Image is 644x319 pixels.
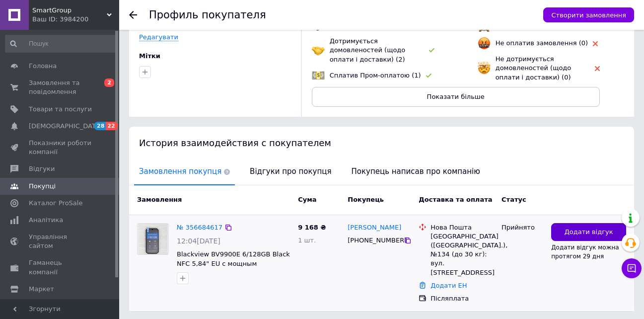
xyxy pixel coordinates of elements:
span: Замовлення та повідомлення [29,79,92,96]
span: Додати відгук [565,228,613,237]
img: emoji [478,37,491,50]
img: rating-tag-type [593,41,598,46]
div: Нова Пошта [430,223,494,232]
img: emoji [478,62,491,75]
button: Створити замовлення [543,7,634,22]
span: Товари та послуги [29,105,92,114]
span: Управління сайтом [29,233,92,250]
span: 12:04[DATE] [177,237,220,245]
img: emoji [312,69,325,82]
span: Головна [29,62,57,71]
span: 28 [94,122,106,130]
div: Ваш ID: 3984200 [32,15,119,24]
span: Маркет [29,285,54,294]
span: Покупці [29,182,56,191]
span: Створити замовлення [551,11,626,19]
button: Показати більше [312,87,600,107]
h1: Профиль покупателя [149,9,266,21]
span: Відгуки [29,164,55,173]
span: Мітки [139,52,160,60]
button: Чат з покупцем [622,258,642,278]
div: Післяплата [430,294,494,303]
span: Сплатив Пром-оплатою (1) [330,72,421,79]
span: История взаимодействия с покупателем [139,138,331,148]
img: Фото товару [138,224,167,254]
span: 1 шт. [298,237,316,244]
a: [PERSON_NAME] [348,223,401,233]
a: Фото товару [137,223,169,255]
span: Дотримується домовленостей (щодо оплати і доставки) (2) [330,37,406,63]
a: Додати ЕН [430,282,467,289]
a: Редагувати [139,33,178,41]
span: 22 [106,122,117,130]
div: [PHONE_NUMBER] [346,234,403,247]
img: rating-tag-type [595,66,600,71]
a: Blackview BV9900E 6/128GB Black NFC 5,84" EU с мощным аккумулятором смартфон для ВСУ защищенный т... [177,250,290,286]
span: Аналітика [29,216,63,225]
span: Показати більше [427,93,485,100]
span: Замовлення [137,196,182,203]
span: Покупець написав про компанію [347,159,485,184]
img: rating-tag-type [426,74,431,78]
span: Не дотримується домовленостей (щодо оплати і доставки) (0) [496,55,572,80]
span: 2 [104,79,114,87]
div: [GEOGRAPHIC_DATA] ([GEOGRAPHIC_DATA].), №134 (до 30 кг): вул. [STREET_ADDRESS] [430,232,494,277]
span: Замовлення покупця [134,159,235,184]
span: Покупець [348,196,384,203]
span: Додати відгук можна протягом 29 дня [551,244,619,260]
span: Відгуки про покупця [245,159,336,184]
img: emoji [312,44,325,57]
div: Повернутися назад [129,11,137,19]
span: [DEMOGRAPHIC_DATA] [29,122,102,131]
span: Показники роботи компанії [29,139,92,157]
a: № 356684617 [177,224,222,231]
span: Cума [298,196,316,203]
span: Гаманець компанії [29,258,92,276]
span: Каталог ProSale [29,199,82,208]
span: Статус [501,196,526,203]
span: Не оплатив замовлення (0) [496,39,588,47]
span: SmartGroup [32,6,107,15]
img: rating-tag-type [429,48,434,53]
div: Прийнято [501,223,543,232]
span: 9 168 ₴ [298,224,326,231]
input: Пошук [5,35,117,53]
button: Додати відгук [551,223,626,241]
span: Доставка та оплата [419,196,492,203]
